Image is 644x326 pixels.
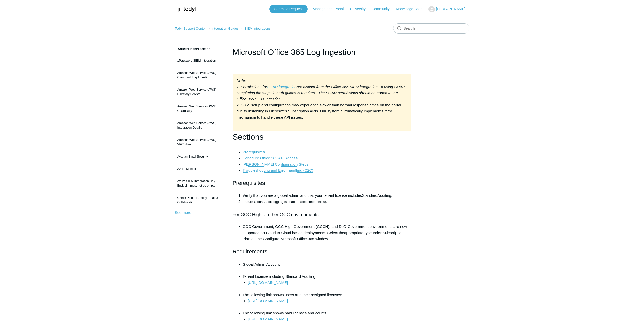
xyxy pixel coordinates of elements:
a: Community [372,6,395,12]
a: See more [175,210,191,215]
strong: Note: [237,78,246,83]
span: appropriate type [344,231,372,235]
li: Global Admin Account [243,261,412,273]
span: . [391,193,392,198]
span: Auditing [377,193,391,198]
span: Articles in this section [175,47,210,51]
button: [PERSON_NAME] [428,6,469,12]
span: Verify that you are a global admin and that your tenant license includes [243,193,362,198]
li: SIEM Integrations [239,27,271,30]
span: For GCC High or other GCC environments: [233,212,320,217]
img: Todyl Support Center Help Center home page [175,5,196,14]
a: 1Password SIEM Integration [175,56,225,66]
a: Knowledge Base [396,6,427,12]
h2: Prerequisites [233,178,412,187]
a: Amazon Web Service (AWS) VPC Flow [175,135,225,149]
a: [URL][DOMAIN_NAME] [248,280,288,285]
span: Ensure Global Audit logging is enabled (see steps below). [243,200,327,204]
a: Configure Office 365 API Access [243,156,298,160]
a: Amazon Web Service (AWS) Directory Service [175,85,225,99]
li: Tenant License including Standard Auditing: [243,273,412,292]
a: Todyl Support Center [175,27,206,30]
a: SIEM Integrations [244,27,271,30]
li: The following link shows users and their assigned licenses: [243,292,412,310]
a: Prerequisites [243,150,265,154]
a: Azure SIEM Integration: key Endpoint must not be empty [175,176,225,190]
em: are distinct from the Office 365 SIEM integration. If using SOAR, completing the steps in both gu... [237,85,406,101]
h1: Microsoft Office 365 Log Ingestion [233,46,412,58]
a: Submit a Request [269,5,308,13]
a: University [350,6,370,12]
em: 1. Permissions for [237,85,267,89]
a: Avanan Email Security [175,152,225,161]
a: Troubleshooting and Error handling (C2C) [243,168,313,173]
a: [URL][DOMAIN_NAME] [248,317,288,321]
a: Management Portal [313,6,349,12]
a: [PERSON_NAME] Configuration Steps [243,162,308,167]
span: [PERSON_NAME] [436,7,465,11]
a: Amazon Web Service (AWS) GuardDuty [175,102,225,116]
input: Search [393,23,469,34]
span: GCC Government, GCC High Government (GCCH), and DoD Government environments are now supported on ... [243,224,407,235]
a: Amazon Web Service (AWS) Integration Details [175,118,225,133]
li: Todyl Support Center [175,27,207,30]
h2: Requirements [233,247,412,256]
h1: Sections [233,131,412,143]
a: SOAR integration [267,85,297,89]
div: 2. O365 setup and configuration may experience slower than normal response times on the portal du... [233,74,412,131]
a: Integration Guides [211,27,238,30]
li: Integration Guides [207,27,239,30]
a: Azure Monitor [175,164,225,174]
a: Amazon Web Service (AWS) CloudTrail Log Ingestion [175,68,225,82]
a: [URL][DOMAIN_NAME] [248,299,288,303]
a: Check Point Harmony Email & Collaboration [175,193,225,207]
span: Standard [362,193,377,198]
